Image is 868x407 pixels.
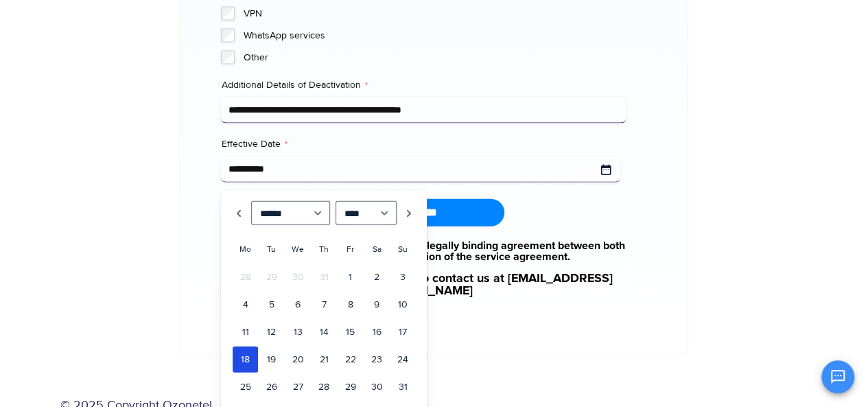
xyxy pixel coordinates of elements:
[821,360,854,393] button: Open chat
[390,347,415,373] a: 24
[239,244,251,255] span: Monday
[267,244,276,255] span: Tuesday
[233,347,257,373] a: 18
[338,374,362,400] a: 29
[243,51,626,65] label: Other
[221,78,626,92] label: Additional Details of Deactivation
[221,137,626,151] label: Effective Date
[390,319,415,345] a: 17
[312,374,336,400] a: 28
[285,292,310,318] a: 6
[259,319,284,345] a: 12
[364,347,389,373] a: 23
[390,264,415,290] a: 3
[312,347,336,373] a: 21
[285,347,310,373] a: 20
[338,319,362,345] a: 15
[364,374,389,400] a: 30
[312,319,336,345] a: 14
[319,244,329,255] span: Thursday
[338,292,362,318] a: 8
[251,201,330,225] select: Select month
[338,264,362,290] a: 1
[233,292,257,318] a: 4
[259,292,284,318] a: 5
[390,292,415,318] a: 10
[233,319,257,345] a: 11
[364,292,389,318] a: 9
[312,292,336,318] a: 7
[285,374,310,400] a: 27
[233,374,257,400] a: 25
[232,201,246,225] a: Prev
[336,201,397,225] select: Select year
[292,244,304,255] span: Wednesday
[372,244,381,255] span: Saturday
[259,264,284,290] span: 29
[347,244,354,255] span: Friday
[233,264,257,290] span: 28
[243,29,626,43] label: WhatsApp services
[402,201,416,225] a: Next
[285,264,310,290] span: 30
[364,319,389,345] a: 16
[259,374,284,400] a: 26
[285,319,310,345] a: 13
[243,7,626,21] label: VPN
[259,347,284,373] a: 19
[338,347,362,373] a: 22
[312,264,336,290] span: 31
[364,264,389,290] a: 2
[398,244,408,255] span: Sunday
[390,374,415,400] a: 31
